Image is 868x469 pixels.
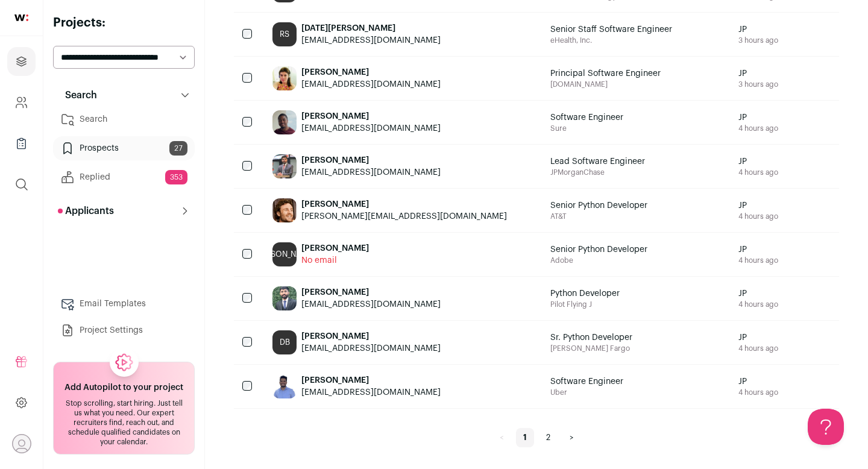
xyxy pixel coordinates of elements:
div: RS [272,22,297,46]
p: Search [58,88,97,102]
span: Pilot Flying J [550,300,620,309]
span: 4 hours ago [738,124,778,133]
div: [PERSON_NAME] [301,374,441,386]
div: [PERSON_NAME][EMAIL_ADDRESS][DOMAIN_NAME] [301,210,507,222]
div: [PERSON_NAME] [301,110,441,122]
iframe: Help Scout Beacon - Open [808,409,844,445]
span: AT&T [550,212,647,221]
span: [PERSON_NAME] Fargo [550,344,632,353]
a: Add Autopilot to your project Stop scrolling, start hiring. Just tell us what you need. Our exper... [53,362,195,455]
img: e86bf2869ad61a5297a7cf69509b361993ea58013d9f42e70914610d6a435770.jpg [272,374,297,398]
a: Company Lists [7,129,36,158]
div: [PERSON_NAME] [301,154,441,166]
span: 3 hours ago [738,80,778,89]
span: Senior Staff Software Engineer [550,24,672,36]
span: 27 [169,141,187,156]
a: Search [53,107,195,131]
a: > [562,428,581,447]
span: 4 hours ago [738,168,778,177]
span: Sr. Python Developer [550,332,632,344]
a: Projects [7,47,36,76]
div: [PERSON_NAME] [272,242,297,266]
div: DB [272,330,297,354]
a: Replied353 [53,165,195,189]
span: 4 hours ago [738,212,778,221]
span: eHealth, Inc. [550,36,672,45]
span: [DOMAIN_NAME] [550,80,661,89]
div: [PERSON_NAME] [301,66,441,78]
img: wellfound-shorthand-0d5821cbd27db2630d0214b213865d53afaa358527fdda9d0ea32b1df1b89c2c.svg [14,14,28,21]
a: Email Templates [53,292,195,316]
span: JP [738,244,778,256]
div: [EMAIL_ADDRESS][DOMAIN_NAME] [301,122,441,134]
span: Principal Software Engineer [550,68,661,80]
span: Senior Python Developer [550,200,647,212]
span: 4 hours ago [738,300,778,309]
div: Stop scrolling, start hiring. Just tell us what you need. Our expert recruiters find, reach out, ... [61,398,187,447]
div: [EMAIL_ADDRESS][DOMAIN_NAME] [301,34,441,46]
span: Adobe [550,256,647,265]
div: [PERSON_NAME] [301,198,507,210]
span: Sure [550,124,623,133]
div: [EMAIL_ADDRESS][DOMAIN_NAME] [301,386,441,398]
span: 3 hours ago [738,36,778,45]
img: a1a5cc896303b1188460fc8b5938a4c01b350f289af6a93e84e0c6fe9e69dbf8.jpg [272,154,297,178]
span: JP [738,288,778,300]
span: JP [738,332,778,344]
span: 4 hours ago [738,256,778,265]
img: 1680045205172 [272,286,297,310]
div: [DATE][PERSON_NAME] [301,22,441,34]
span: 4 hours ago [738,388,778,397]
h2: Projects: [53,14,195,31]
span: Senior Python Developer [550,244,647,256]
span: JPMorganChase [550,168,645,177]
div: [EMAIL_ADDRESS][DOMAIN_NAME] [301,166,441,178]
span: JP [738,200,778,212]
span: 4 hours ago [738,344,778,353]
img: 33e70dda2731455e123e8ad5bd80cbbb77dd0d5434595e2a849bc61e65dec0ee [272,198,297,222]
span: JP [738,68,778,80]
div: [EMAIL_ADDRESS][DOMAIN_NAME] [301,78,441,90]
span: Python Developer [550,288,620,300]
span: 1 [516,428,534,447]
span: Lead Software Engineer [550,156,645,168]
span: < [492,428,511,447]
span: JP [738,156,778,168]
div: [PERSON_NAME] [301,242,369,254]
span: 353 [165,170,187,184]
button: Open dropdown [12,434,31,453]
div: [EMAIL_ADDRESS][DOMAIN_NAME] [301,298,441,310]
span: JP [738,112,778,124]
div: [EMAIL_ADDRESS][DOMAIN_NAME] [301,342,441,354]
button: Search [53,83,195,107]
a: 2 [539,428,558,447]
span: JP [738,24,778,36]
span: Software Engineer [550,376,623,388]
a: Company and ATS Settings [7,88,36,117]
div: No email [301,254,369,266]
a: Project Settings [53,318,195,342]
h2: Add Autopilot to your project [64,382,183,394]
img: 26339a0ffabb44b11398f887192c3aefaaf0b64a9af3cfe3b7ba8cb3399ae7e6.jpg [272,110,297,134]
span: Uber [550,388,623,397]
span: JP [738,376,778,388]
div: [PERSON_NAME] [301,330,441,342]
div: [PERSON_NAME] [301,286,441,298]
button: Applicants [53,199,195,223]
a: Prospects27 [53,136,195,160]
img: 0e92f8795b6d9e868aa8334eb65bb0bf9ef2d4945f4e3d2a08984e99e8852ea9.jpg [272,66,297,90]
span: Software Engineer [550,112,623,124]
p: Applicants [58,204,114,218]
